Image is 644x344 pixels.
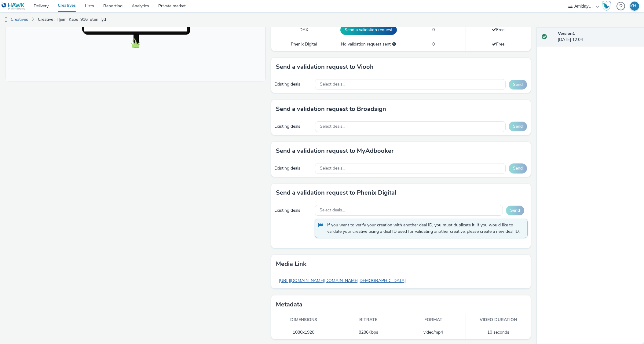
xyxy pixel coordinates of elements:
h3: Media link [276,259,306,269]
th: Video duration [466,314,531,326]
h3: Send a validation request to Viooh [276,62,374,71]
span: Select deals... [320,208,345,213]
td: Phenix Digital [271,38,336,51]
img: undefined Logo [2,2,25,10]
th: Dimensions [271,314,336,326]
div: Existing deals [274,123,312,130]
button: Send [509,163,527,173]
span: 0 [432,41,435,47]
div: Please select a deal below and click on Send to send a validation request to Phenix Digital. [392,41,396,47]
span: If you want to verify your creation with another deal ID, you must duplicate it. If you would lik... [327,222,521,235]
a: Creative : Hjem_Kaos_916_uten_lyd [35,12,109,27]
span: 0 [432,27,435,33]
span: Free [492,27,504,33]
img: Hawk Academy [602,1,611,11]
div: Existing deals [274,165,312,171]
div: No validation request sent [339,41,398,47]
span: Select deals... [320,82,345,87]
span: Select deals... [320,166,345,171]
h3: Metadata [276,300,302,309]
span: Select deals... [320,124,345,129]
div: KHL [630,2,639,11]
td: 10 seconds [466,326,531,339]
h3: Send a validation request to Phenix Digital [276,188,396,197]
button: Send [509,80,527,90]
a: Hawk Academy [602,1,613,11]
h3: Send a validation request to Broadsign [276,104,386,114]
div: Existing deals [274,81,312,87]
img: dooh [3,17,9,23]
td: DAX [271,22,336,38]
a: [URL][DOMAIN_NAME][DOMAIN_NAME][DEMOGRAPHIC_DATA] [276,275,409,287]
span: Free [492,41,504,47]
div: Existing deals [274,207,311,214]
div: [DATE] 12:04 [558,31,639,43]
button: Send a validation request [340,25,397,35]
h3: Send a validation request to MyAdbooker [276,146,394,156]
th: Format [401,314,466,326]
button: Send [509,122,527,131]
td: 8286 Kbps [336,326,401,339]
td: video/mp4 [401,326,466,339]
th: Bitrate [336,314,401,326]
strong: Version 1 [558,31,575,36]
td: 1080x1920 [271,326,336,339]
button: Send [506,206,524,215]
